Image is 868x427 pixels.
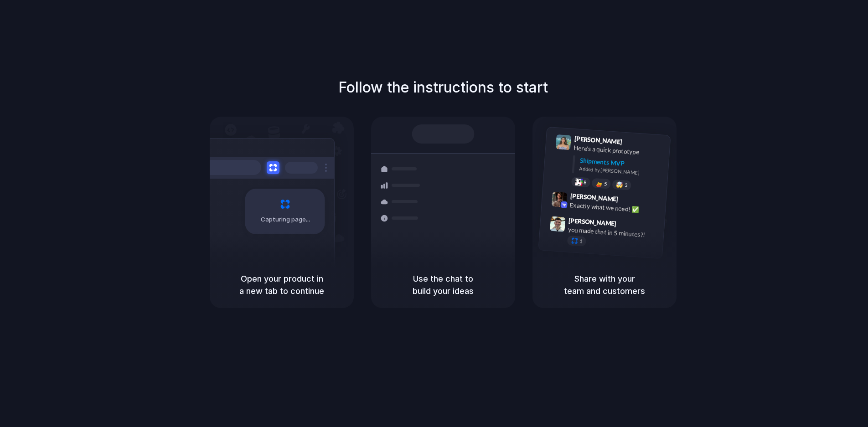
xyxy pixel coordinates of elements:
[574,134,622,147] span: [PERSON_NAME]
[570,190,618,204] span: [PERSON_NAME]
[221,273,343,297] h5: Open your product in a new tab to continue
[573,143,665,158] div: Here's a quick prototype
[621,195,640,206] span: 9:42 AM
[619,220,638,231] span: 9:47 AM
[568,215,617,228] span: [PERSON_NAME]
[543,273,666,297] h5: Share with your team and customers
[579,239,583,244] span: 1
[584,180,587,185] span: 8
[579,155,664,170] div: Shipments MVP
[261,215,311,224] span: Capturing page
[616,181,624,188] div: 🤯
[579,165,663,178] div: Added by [PERSON_NAME]
[568,225,659,240] div: you made that in 5 minutes?!
[569,200,661,216] div: Exactly what we need! ✅
[625,182,628,187] span: 3
[338,77,548,98] h1: Follow the instructions to start
[625,138,644,149] span: 9:41 AM
[382,273,504,297] h5: Use the chat to build your ideas
[604,181,607,186] span: 5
